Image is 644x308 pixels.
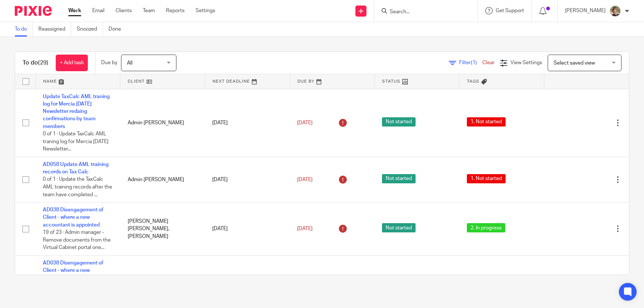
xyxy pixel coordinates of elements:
span: 0 of 1 · Update the TaxCalc AML training records after the team have completed ... [43,177,112,197]
span: All [127,60,132,66]
td: Admin [PERSON_NAME] [120,89,205,157]
span: Not started [382,174,416,183]
p: Due by [101,59,117,66]
a: Update TaxCalc AML traning log for Mercia [DATE] Newsletter redaing confirmations by team members [43,94,110,129]
a: Clients [116,7,132,14]
a: + Add task [56,55,88,71]
span: (29) [38,60,48,66]
td: [PERSON_NAME] [PERSON_NAME], [PERSON_NAME] [120,203,205,256]
span: Filter [459,60,482,65]
span: 1. Not started [467,174,506,183]
a: Work [68,7,81,14]
h1: To do [23,59,48,67]
a: Snoozed [77,22,103,37]
a: AD038 Disengagement of Client - where a new accountant is appointed [43,207,103,228]
a: Settings [196,7,215,14]
span: 1. Not started [467,117,506,127]
a: Team [143,7,155,14]
span: 19 of 23 · Admin manager - Remove documents from the Virtual Cabinet portal one... [43,230,111,250]
a: Done [109,22,127,37]
span: Get Support [496,8,524,13]
a: Clear [482,60,495,65]
td: Admin [PERSON_NAME] [120,157,205,202]
span: [DATE] [297,120,313,125]
img: Pixie [15,6,52,16]
td: [DATE] [205,89,290,157]
span: Not started [382,223,416,232]
span: Tags [467,79,479,83]
input: Search [389,9,455,15]
p: [PERSON_NAME] [565,7,606,14]
a: AD038 Disengagement of Client - where a new accountant is appointed [43,260,103,281]
img: High%20Res%20Andrew%20Price%20Accountants_Poppy%20Jakes%20photography-1142.jpg [609,5,621,17]
span: [DATE] [297,177,313,182]
span: View Settings [510,60,542,65]
td: [DATE] [205,157,290,202]
a: Reassigned [38,22,71,37]
a: AD058 Update AML training records on Tax Calc [43,162,109,174]
span: [DATE] [297,226,313,231]
td: [DATE] [205,203,290,256]
span: Not started [382,117,416,127]
a: To do [15,22,33,37]
span: 2. In progress [467,223,505,232]
span: Select saved view [554,60,595,66]
span: 0 of 1 · Update TaxCalc AML traning log for Mercia [DATE] Newsletter... [43,131,109,152]
a: Reports [166,7,185,14]
a: Email [92,7,104,14]
span: (1) [471,60,477,65]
